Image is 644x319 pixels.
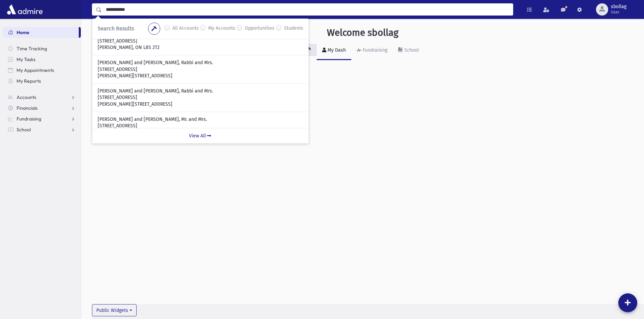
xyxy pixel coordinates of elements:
p: [PERSON_NAME][STREET_ADDRESS] [98,73,303,79]
span: Fundraising [17,116,41,122]
span: Time Tracking [17,46,47,52]
p: [STREET_ADDRESS] [98,66,303,73]
p: [STREET_ADDRESS] [98,38,303,45]
button: Public Widgets [92,304,137,316]
span: School [17,127,31,133]
a: Fundraising [3,113,81,124]
span: My Reports [17,78,41,84]
p: [STREET_ADDRESS] [98,94,303,101]
div: Fundraising [361,47,387,53]
p: [PERSON_NAME] and [PERSON_NAME], Mr. and Mrs. [98,116,303,123]
img: AdmirePro [5,3,44,16]
span: sbollag [611,4,626,9]
span: My Tasks [17,56,35,62]
p: [PERSON_NAME] and [PERSON_NAME], Rabbi and Mrs. [98,59,303,66]
a: Time Tracking [3,43,81,54]
div: My Dash [326,47,346,53]
p: [PERSON_NAME], ON L8S 2T2 [98,44,303,51]
a: Accounts [3,92,81,103]
a: Financials [3,103,81,113]
label: Opportunities [245,25,275,33]
p: [STREET_ADDRESS] [98,123,303,129]
a: My Dash [317,41,351,60]
p: [PERSON_NAME] and [PERSON_NAME], Rabbi and Mrs. [98,88,303,95]
a: My Tasks [3,54,81,65]
h3: Welcome sbollag [327,27,399,38]
a: View All [92,128,309,143]
span: Home [17,29,29,35]
span: Financials [17,105,38,111]
span: Accounts [17,94,36,100]
div: School [403,47,419,53]
span: My Appointments [17,67,54,73]
p: [PERSON_NAME][STREET_ADDRESS] [98,101,303,108]
a: Home [3,27,79,38]
label: Students [284,25,303,33]
span: Search Results [98,25,134,32]
input: Search [102,3,513,16]
span: User [611,9,626,15]
a: School [3,124,81,135]
a: My Appointments [3,65,81,76]
a: My Reports [3,76,81,86]
a: Fundraising [351,41,393,60]
label: My Accounts [208,25,235,33]
a: School [393,41,424,60]
label: All Accounts [172,25,199,33]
